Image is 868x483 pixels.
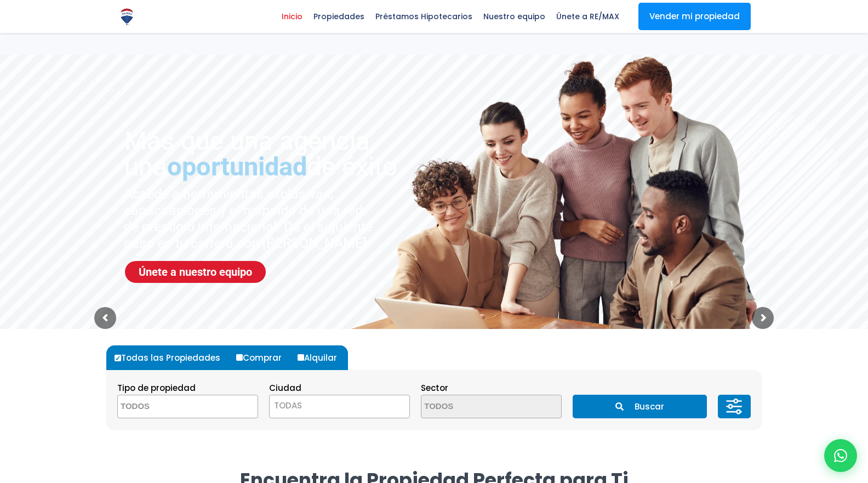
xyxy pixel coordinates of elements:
[478,8,551,25] span: Nuestro equipo
[308,8,370,25] span: Propiedades
[270,398,409,413] span: TODAS
[236,354,243,361] input: Comprar
[125,261,266,283] a: Únete a nuestro equipo
[421,382,448,394] span: Sector
[167,151,307,181] span: oportunidad
[112,345,231,370] label: Todas las Propiedades
[295,345,348,370] label: Alquilar
[269,382,301,394] span: Ciudad
[233,345,293,370] label: Comprar
[298,354,304,361] input: Alquilar
[551,8,625,25] span: Únete a RE/MAX
[115,355,121,361] input: Todas las Propiedades
[370,8,478,25] span: Préstamos Hipotecarios
[274,400,302,411] span: TODAS
[638,3,751,30] a: Vender mi propiedad
[117,382,196,394] span: Tipo de propiedad
[118,395,224,419] textarea: Search
[117,7,136,26] img: Logo de REMAX
[124,128,417,179] sr7-txt: Más que una agencia, una de éxito
[124,186,375,252] sr7-txt: Accede a herramientas exclusivas, capacitaciones y el respaldo de una red de prestigio internacio...
[276,8,308,25] span: Inicio
[269,395,410,418] span: TODAS
[573,395,706,418] button: Buscar
[421,395,528,419] textarea: Search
